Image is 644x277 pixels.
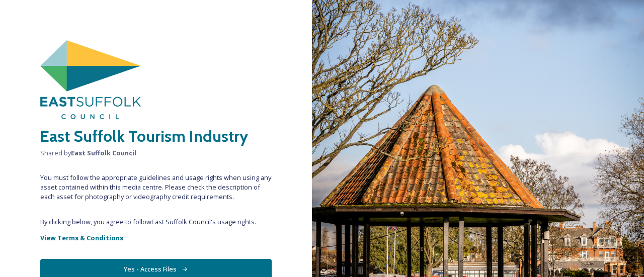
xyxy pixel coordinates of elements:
[40,217,272,227] span: By clicking below, you agree to follow East Suffolk Council 's usage rights.
[40,40,141,119] img: East%20Suffolk%20Council.png
[40,173,272,202] span: You must follow the appropriate guidelines and usage rights when using any asset contained within...
[40,124,272,148] h2: East Suffolk Tourism Industry
[40,233,123,242] strong: View Terms & Conditions
[71,148,136,157] strong: East Suffolk Council
[40,232,272,244] a: View Terms & Conditions
[40,148,272,158] span: Shared by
